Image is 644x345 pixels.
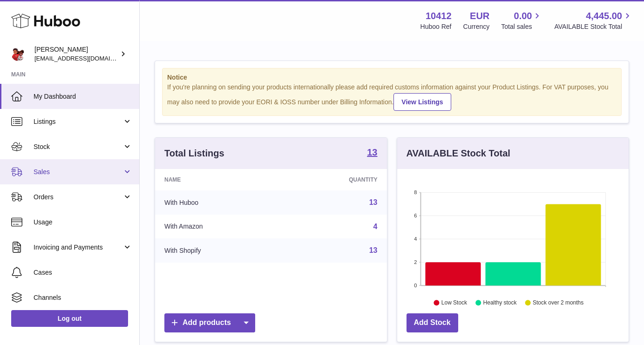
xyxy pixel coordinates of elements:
[441,299,467,306] text: Low Stock
[34,92,132,101] span: My Dashboard
[554,10,633,31] a: 4,445.00 AVAILABLE Stock Total
[407,313,458,332] a: Add Stock
[11,310,128,327] a: Log out
[420,22,452,31] div: Huboo Ref
[34,142,122,151] span: Stock
[164,313,255,332] a: Add products
[533,299,583,306] text: Stock over 2 months
[483,299,517,306] text: Healthy stock
[282,169,386,190] th: Quantity
[34,268,132,277] span: Cases
[414,236,417,242] text: 4
[34,168,122,176] span: Sales
[34,293,132,302] span: Channels
[393,93,451,111] a: View Listings
[470,10,489,22] strong: EUR
[155,190,282,215] td: With Huboo
[463,22,490,31] div: Currency
[414,189,417,195] text: 8
[155,238,282,263] td: With Shopify
[155,215,282,239] td: With Amazon
[414,213,417,218] text: 6
[501,22,542,31] span: Total sales
[369,246,378,254] a: 13
[554,22,633,31] span: AVAILABLE Stock Total
[501,10,542,31] a: 0.00 Total sales
[373,223,378,230] a: 4
[167,83,617,111] div: If you're planning on sending your products internationally please add required customs informati...
[367,148,377,157] strong: 13
[414,283,417,288] text: 0
[514,10,532,22] span: 0.00
[34,218,132,227] span: Usage
[167,73,617,82] strong: Notice
[367,148,377,159] a: 13
[414,259,417,265] text: 2
[34,117,122,126] span: Listings
[407,147,510,160] h3: AVAILABLE Stock Total
[11,47,25,61] img: hello@redracerbooks.com
[34,193,122,202] span: Orders
[586,10,622,22] span: 4,445.00
[155,169,282,190] th: Name
[34,54,137,62] span: [EMAIL_ADDRESS][DOMAIN_NAME]
[34,243,122,252] span: Invoicing and Payments
[426,10,452,22] strong: 10412
[34,45,118,63] div: [PERSON_NAME]
[369,198,378,206] a: 13
[164,147,224,160] h3: Total Listings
